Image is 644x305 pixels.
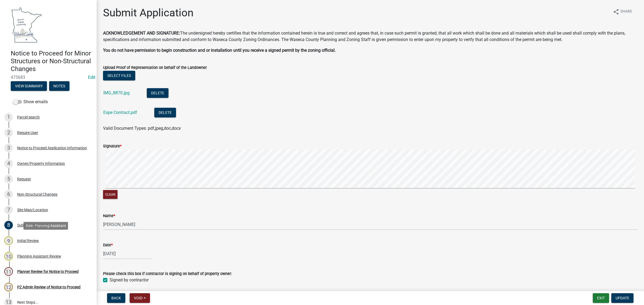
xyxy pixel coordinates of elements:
[17,270,79,273] div: Planner Review for Notice to Proceed
[17,208,48,212] div: Site Map/Location
[4,283,13,291] div: 12
[17,285,80,289] div: PZ Admin Review of Notice to Proceed
[147,88,169,98] button: Delete
[103,248,152,259] input: mm/dd/yyyy
[154,110,176,116] wm-modal-confirm: Delete Document
[17,146,87,150] div: Notice to Proceed Application Information
[130,293,150,303] button: Void
[134,296,142,300] span: Void
[613,9,619,15] i: share
[103,6,193,19] h1: Submit Application
[11,75,86,80] span: 475683
[4,113,13,121] div: 1
[103,71,135,80] button: Select files
[17,239,39,243] div: Initial Review
[103,144,122,148] label: Signature
[620,9,632,15] span: Share
[4,221,13,229] div: 8
[17,131,38,135] div: Require User
[88,75,95,80] wm-modal-confirm: Edit Application Number
[17,177,31,181] div: Request
[109,277,149,283] label: Signed by contractor
[154,108,176,117] button: Delete
[107,293,125,303] button: Back
[13,99,48,105] label: Show emails
[4,190,13,199] div: 6
[103,30,638,43] p: The undersigned hereby certifies that the information contained herein is true and correct and ag...
[17,223,49,227] div: Submit Application
[4,206,13,214] div: 7
[103,272,232,276] label: Please check this box if contractor is signing on behalf of property owner:
[103,31,180,36] strong: ACKNOWLEDGEMENT AND SIGNATURE:
[103,110,137,115] a: Espe Contract.pdf
[103,243,113,247] label: Date
[17,162,65,165] div: Owner/Property Information
[103,190,118,199] button: Clear
[24,222,68,230] div: Role: Planning Assistant
[11,50,92,73] h4: Notice to Proceed for Minor Structures or Non-Structural Changes
[103,66,207,70] label: Upload Proof of Representation on behalf of the Landowner
[4,236,13,245] div: 9
[11,84,47,89] wm-modal-confirm: Summary
[17,192,57,196] div: Non-Structural Changes
[616,296,629,300] span: Update
[103,126,181,131] span: Valid Document Types: pdf,jpeg,doc,docx
[88,75,95,80] a: Edit
[4,159,13,168] div: 4
[11,81,47,91] button: View Summary
[111,296,121,300] span: Back
[147,91,169,96] wm-modal-confirm: Delete Document
[17,115,40,119] div: Parcel search
[11,6,42,44] img: Waseca County, Minnesota
[609,6,636,17] button: shareShare
[4,267,13,276] div: 11
[103,48,336,53] strong: You do not have permission to begin construction and or installation until you receive a signed p...
[4,144,13,152] div: 3
[103,214,115,218] label: Name
[4,128,13,137] div: 2
[4,175,13,183] div: 5
[49,81,69,91] button: Notes
[4,252,13,261] div: 10
[103,90,130,95] a: IMG_8870.jpg
[593,293,609,303] button: Exit
[611,293,634,303] button: Update
[17,254,61,258] div: Planning Assistant Review
[49,84,69,89] wm-modal-confirm: Notes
